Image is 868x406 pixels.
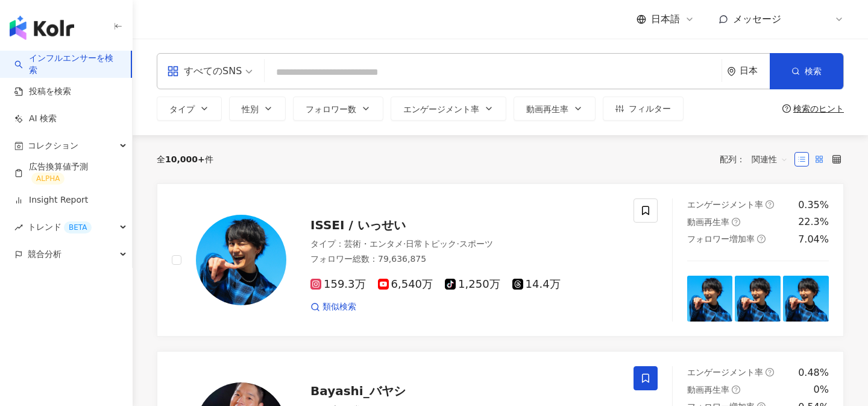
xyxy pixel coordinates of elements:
[805,66,822,76] span: 検索
[651,13,680,26] span: 日本語
[798,215,829,229] div: 22.3%
[687,217,729,227] span: 動画再生率
[798,198,829,212] div: 0.35%
[720,150,794,169] div: 配列：
[406,239,456,249] span: 日常トピック
[157,154,213,164] div: 全 件
[403,239,406,249] span: ·
[732,385,740,394] span: question-circle
[157,97,222,121] button: タイプ
[732,218,740,226] span: question-circle
[757,235,766,243] span: question-circle
[306,104,356,114] span: フォロワー数
[14,113,57,125] a: AI 検索
[378,278,433,291] span: 6,540万
[310,238,619,250] div: タイプ ：
[10,16,74,40] img: logo
[727,67,736,76] span: environment
[456,239,459,249] span: ·
[735,276,781,322] img: post-image
[322,301,356,313] span: 類似検索
[512,278,561,291] span: 14.4万
[629,104,671,113] span: フィルター
[344,239,403,249] span: 芸術・エンタメ
[169,104,195,114] span: タイプ
[514,97,596,121] button: 動画再生率
[766,368,774,376] span: question-circle
[157,183,844,337] a: KOL AvatarISSEI / いっせいタイプ：芸術・エンタメ·日常トピック·スポーツフォロワー総数：79,636,875159.3万6,540万1,250万14.4万類似検索エンゲージメン...
[793,104,844,113] div: 検索のヒント
[14,86,71,98] a: 投稿を検索
[14,194,88,206] a: Insight Report
[687,276,733,322] img: post-image
[14,52,121,76] a: searchインフルエンサーを検索
[766,200,774,209] span: question-circle
[687,367,763,377] span: エンゲージメント率
[310,301,356,313] a: 類似検索
[229,97,286,121] button: 性別
[770,53,843,89] button: 検索
[814,383,829,396] div: 0%
[165,154,205,164] span: 10,000+
[14,223,23,232] span: rise
[310,278,366,291] span: 159.3万
[740,66,770,76] div: 日本
[783,276,829,322] img: post-image
[459,239,493,249] span: スポーツ
[445,278,500,291] span: 1,250万
[64,221,92,233] div: BETA
[293,97,383,121] button: フォロワー数
[391,97,506,121] button: エンゲージメント率
[28,214,92,241] span: トレンド
[733,13,781,25] span: メッセージ
[310,253,619,265] div: フォロワー総数 ： 79,636,875
[28,241,61,268] span: 競合分析
[687,200,763,209] span: エンゲージメント率
[310,384,406,398] span: Bayashi_バヤシ
[603,97,684,121] button: フィルター
[28,132,78,159] span: コレクション
[687,385,729,395] span: 動画再生率
[403,104,479,114] span: エンゲージメント率
[310,218,406,232] span: ISSEI / いっせい
[167,62,242,81] div: すべてのSNS
[798,366,829,379] div: 0.48%
[798,233,829,246] div: 7.04%
[167,65,179,77] span: appstore
[196,215,286,305] img: KOL Avatar
[752,150,788,169] span: 関連性
[242,104,259,114] span: 性別
[526,104,568,114] span: 動画再生率
[14,161,122,185] a: 広告換算値予測ALPHA
[816,13,819,26] span: J
[687,234,755,244] span: フォロワー増加率
[782,104,791,113] span: question-circle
